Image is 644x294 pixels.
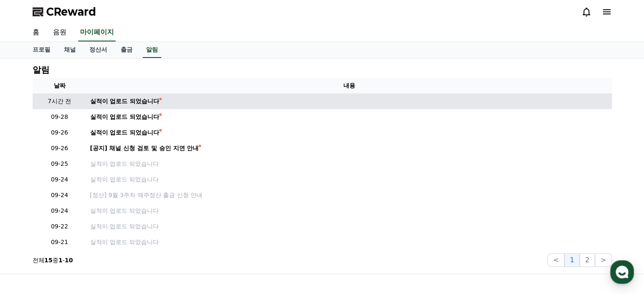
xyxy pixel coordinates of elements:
[27,236,32,243] span: 홈
[131,236,141,243] span: 설정
[90,144,199,153] div: [공지] 채널 신청 검토 및 승인 지연 안내
[57,42,83,58] a: 채널
[33,65,50,74] h4: 알림
[36,144,83,153] p: 09-26
[90,206,608,215] a: 실적이 업로드 되었습니다
[3,224,56,245] a: 홈
[46,5,96,19] span: CReward
[87,78,612,93] th: 내용
[26,42,57,58] a: 프로필
[36,206,83,215] p: 09-24
[90,128,608,137] a: 실적이 업로드 되었습니다
[36,175,83,184] p: 09-24
[36,222,83,231] p: 09-22
[36,128,83,137] p: 09-26
[46,24,73,41] a: 음원
[564,253,580,267] button: 1
[547,253,564,267] button: <
[90,128,160,137] div: 실적이 업로드 되었습니다
[77,237,88,244] span: 대화
[36,191,83,200] p: 09-24
[90,144,608,153] a: [공지] 채널 신청 검토 및 승인 지연 안내
[44,257,53,264] strong: 15
[90,113,608,121] a: 실적이 업로드 되었습니다
[90,159,608,168] a: 실적이 업로드 되었습니다
[90,97,160,106] div: 실적이 업로드 되었습니다
[58,257,63,264] strong: 1
[90,222,608,231] a: 실적이 업로드 되었습니다
[580,253,595,267] button: 2
[109,224,163,245] a: 설정
[33,5,96,19] a: CReward
[26,24,46,41] a: 홈
[36,113,83,121] p: 09-28
[83,42,114,58] a: 정산서
[90,191,608,200] a: [정산] 9월 3주차 매주정산 출금 신청 안내
[36,159,83,168] p: 09-25
[114,42,139,58] a: 출금
[595,253,611,267] button: >
[90,175,608,184] a: 실적이 업로드 되었습니다
[33,78,87,93] th: 날짜
[36,97,83,106] p: 7시간 전
[33,256,73,264] p: 전체 중 -
[78,24,116,41] a: 마이페이지
[65,257,73,264] strong: 10
[143,42,161,58] a: 알림
[36,238,83,247] p: 09-21
[90,238,608,247] a: 실적이 업로드 되었습니다
[90,113,160,121] div: 실적이 업로드 되었습니다
[90,97,608,106] a: 실적이 업로드 되었습니다
[56,224,109,245] a: 대화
